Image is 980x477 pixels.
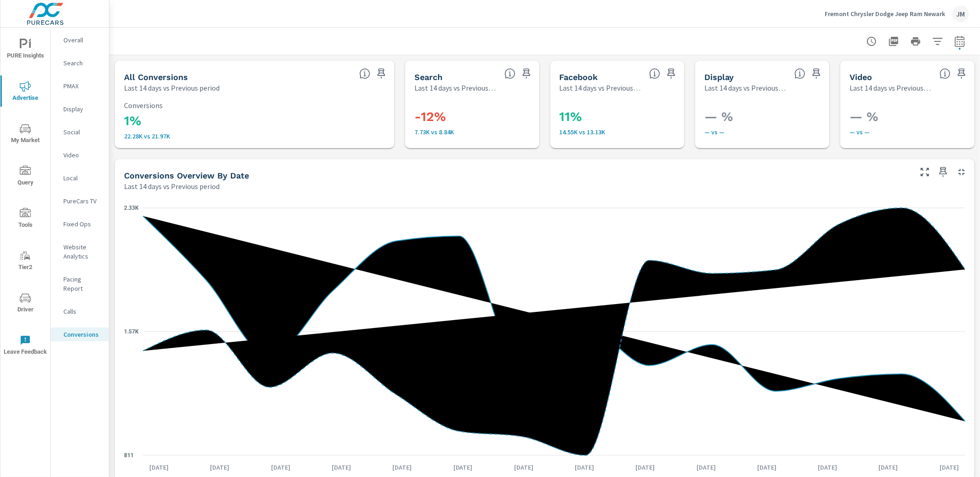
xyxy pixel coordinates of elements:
p: Local [63,173,102,183]
div: Search [51,56,109,70]
p: — vs — [850,128,971,136]
p: Last 14 days vs Previous period [560,82,642,93]
div: Conversions [51,328,109,341]
button: Apply Filters [929,32,947,51]
h3: 1% [124,113,385,129]
p: [DATE] [872,463,905,472]
span: Tier2 [3,250,47,273]
p: — vs — [704,128,826,136]
div: JM [952,6,969,22]
p: [DATE] [508,463,540,472]
p: Last 14 days vs Previous period [124,82,220,93]
text: 811 [124,452,134,459]
text: 1.57K [124,328,139,335]
p: Overall [63,35,102,45]
p: Last 14 days vs Previous period [124,181,220,192]
p: [DATE] [265,463,297,472]
span: Save this to your personalized report [954,66,969,81]
div: Calls [51,305,109,318]
span: All conversions reported from Facebook with duplicates filtered out [649,68,660,79]
h5: Facebook [560,72,598,82]
p: Conversions [63,330,102,339]
p: [DATE] [751,463,783,472]
h3: — % [850,109,971,125]
p: Display [63,104,102,114]
span: All Conversions include Actions, Leads and Unmapped Conversions [359,68,370,79]
p: Last 14 days vs Previous period [704,82,787,93]
p: [DATE] [568,463,600,472]
p: [DATE] [629,463,662,472]
div: Website Analytics [51,240,109,263]
h5: Search [414,72,442,82]
p: 7,733 vs 8,836 [414,128,536,136]
p: PureCars TV [63,196,102,206]
span: My Market [3,123,47,146]
span: Search Conversions include Actions, Leads and Unmapped Conversions. [504,68,515,79]
button: "Export Report to PDF" [884,32,903,51]
div: nav menu [0,28,50,366]
p: Fixed Ops [63,219,102,229]
p: [DATE] [325,463,357,472]
div: PureCars TV [51,194,109,208]
h3: — % [704,109,826,125]
div: Display [51,102,109,116]
span: PURE Insights [3,39,47,61]
span: Save this to your personalized report [374,66,389,81]
h3: -12% [414,109,536,125]
p: Calls [63,307,102,316]
text: 2.33K [124,205,139,211]
span: Save this to your personalized report [519,66,534,81]
h5: Display [704,72,734,82]
h5: All Conversions [124,72,188,82]
h5: Conversions Overview By Date [124,171,249,180]
button: Print Report [906,32,925,51]
span: Save this to your personalized report [664,66,679,81]
div: PMAX [51,79,109,93]
p: [DATE] [386,463,418,472]
span: Save this to your personalized report [809,66,824,81]
div: Fixed Ops [51,217,109,231]
span: Leave Feedback [3,335,47,357]
p: Search [63,58,102,68]
p: Conversions [124,101,385,109]
div: Local [51,171,109,185]
p: Last 14 days vs Previous period [850,82,932,93]
button: Select Date Range [951,32,969,51]
span: Tools [3,208,47,230]
h3: 11% [560,109,681,125]
p: 14,549 vs 13,130 [560,128,681,136]
p: Pacing Report [63,275,102,293]
p: [DATE] [811,463,844,472]
div: Social [51,125,109,139]
p: Fremont Chrysler Dodge Jeep Ram Newark [825,10,945,18]
p: Last 14 days vs Previous period [414,82,497,93]
p: PMAX [63,81,102,91]
span: Driver [3,293,47,315]
p: [DATE] [447,463,479,472]
p: Video [63,150,102,160]
span: Advertise [3,81,47,103]
button: Make Fullscreen [918,165,932,179]
p: [DATE] [933,463,965,472]
span: Display Conversions include Actions, Leads and Unmapped Conversions [794,68,805,79]
span: Query [3,166,47,188]
div: Pacing Report [51,272,109,295]
p: [DATE] [204,463,236,472]
span: Save this to your personalized report [936,165,951,179]
p: [DATE] [690,463,722,472]
span: Video Conversions include Actions, Leads and Unmapped Conversions [940,68,951,79]
p: Website Analytics [63,242,102,261]
p: 22,282 vs 21,966 [124,132,385,140]
button: Minimize Widget [954,165,969,179]
div: Video [51,148,109,162]
p: Social [63,127,102,137]
div: Overall [51,33,109,47]
h5: Video [850,72,872,82]
p: [DATE] [143,463,175,472]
